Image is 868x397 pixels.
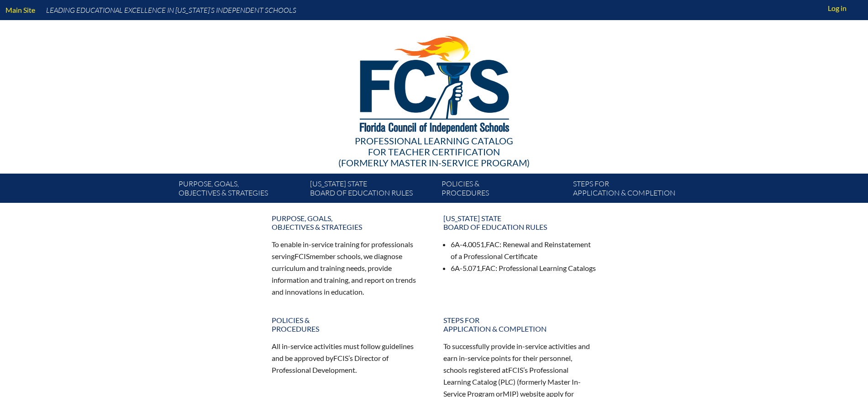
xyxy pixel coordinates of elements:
[171,135,697,168] div: Professional Learning Catalog (formerly Master In-service Program)
[500,377,513,386] span: PLC
[175,177,306,203] a: Purpose, goals,objectives & strategies
[438,210,602,235] a: [US_STATE] StateBoard of Education rules
[368,146,500,157] span: for Teacher Certification
[266,312,431,337] a: Policies &Procedures
[569,177,701,203] a: Steps forapplication & completion
[333,354,348,362] span: FCIS
[295,252,310,260] span: FCIS
[486,240,500,249] span: FAC
[508,365,523,374] span: FCIS
[2,4,39,16] a: Main Site
[451,238,597,262] li: 6A-4.0051, : Renewal and Reinstatement of a Professional Certificate
[438,177,569,203] a: Policies &Procedures
[306,177,438,203] a: [US_STATE] StateBoard of Education rules
[438,312,602,337] a: Steps forapplication & completion
[482,264,495,272] span: FAC
[266,210,431,235] a: Purpose, goals,objectives & strategies
[272,340,425,376] p: All in-service activities must follow guidelines and be approved by ’s Director of Professional D...
[451,262,597,274] li: 6A-5.071, : Professional Learning Catalogs
[340,20,528,145] img: FCISlogo221.eps
[828,3,847,14] span: Log in
[272,238,425,297] p: To enable in-service training for professionals serving member schools, we diagnose curriculum an...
